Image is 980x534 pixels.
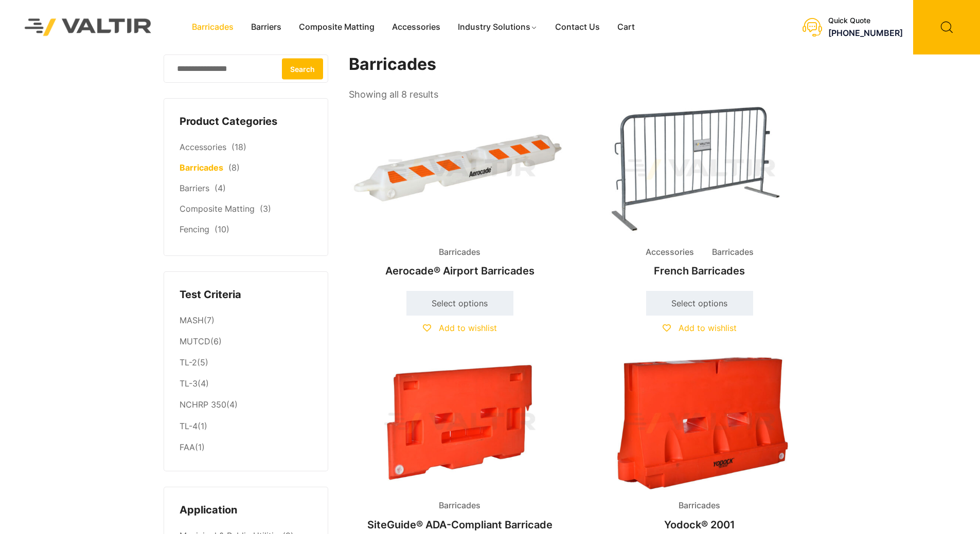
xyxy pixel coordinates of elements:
[180,142,226,152] a: Accessories
[228,162,240,173] span: (8)
[449,20,546,35] a: Industry Solutions
[180,503,312,518] h4: Application
[180,287,312,303] h4: Test Criteria
[406,291,513,316] a: Select options for “Aerocade® Airport Barricades”
[663,323,737,333] a: Add to wishlist
[180,336,210,346] a: MUTCD
[589,103,811,282] a: Accessories BarricadesFrench Barricades
[180,332,312,353] li: (6)
[180,162,223,173] a: Barricades
[180,374,312,395] li: (4)
[180,437,312,455] li: (1)
[282,58,323,79] button: Search
[431,498,488,513] span: Barricades
[180,353,312,374] li: (5)
[180,310,312,331] li: (7)
[679,323,737,333] span: Add to wishlist
[183,20,242,35] a: Barricades
[180,399,226,410] a: NCHRP 350
[180,183,209,193] a: Barriers
[290,20,383,35] a: Composite Matting
[180,378,198,389] a: TL-3
[180,114,312,130] h4: Product Categories
[609,20,644,35] a: Cart
[180,204,255,214] a: Composite Matting
[180,395,312,416] li: (4)
[349,54,812,75] h1: Barricades
[215,183,226,193] span: (4)
[671,498,728,513] span: Barricades
[439,323,497,333] span: Add to wishlist
[638,245,702,260] span: Accessories
[546,20,609,35] a: Contact Us
[704,245,761,260] span: Barricades
[349,260,571,282] h2: Aerocade® Airport Barricades
[180,442,195,452] a: FAA
[828,16,903,25] div: Quick Quote
[180,224,209,234] a: Fencing
[589,260,811,282] h2: French Barricades
[215,224,229,234] span: (10)
[349,103,571,282] a: BarricadesAerocade® Airport Barricades
[431,245,488,260] span: Barricades
[423,323,497,333] a: Add to wishlist
[260,204,271,214] span: (3)
[231,142,246,152] span: (18)
[828,28,903,38] a: [PHONE_NUMBER]
[180,315,204,325] a: MASH
[11,5,165,49] img: Valtir Rentals
[383,20,449,35] a: Accessories
[180,357,197,367] a: TL-2
[242,20,290,35] a: Barriers
[349,86,438,103] p: Showing all 8 results
[180,421,198,431] a: TL-4
[646,291,753,316] a: Select options for “French Barricades”
[180,416,312,437] li: (1)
